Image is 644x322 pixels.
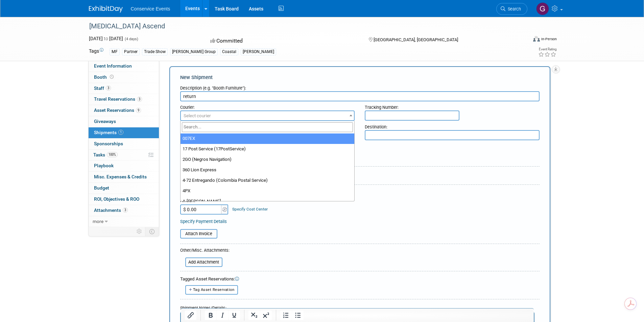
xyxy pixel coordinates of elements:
[505,6,521,11] span: Search
[106,85,111,91] span: 3
[94,96,142,102] span: Travel Reservations
[260,311,272,320] button: Superscript
[536,2,549,15] img: Gayle Reese
[103,36,109,41] span: to
[89,139,159,149] a: Sponsorships
[94,85,111,91] span: Staff
[180,198,229,204] div: Amount
[180,190,540,196] div: Cost:
[123,207,128,213] span: 3
[89,183,159,194] a: Budget
[365,101,540,110] div: Tracking Number:
[181,144,355,154] li: 17 Post Service (17PostService)
[145,227,159,236] td: Toggle Event Tabs
[248,311,260,320] button: Subscript
[94,174,147,179] span: Misc. Expenses & Credits
[217,311,228,320] button: Italic
[94,207,128,213] span: Attachments
[131,6,170,11] span: Conservice Events
[142,48,168,55] div: Trade Show
[185,311,196,320] button: Insert/edit link
[137,97,142,102] span: 3
[89,48,103,55] td: Tags
[487,35,557,45] div: Event Format
[89,6,123,13] img: ExhibitDay
[94,119,116,124] span: Giveaways
[182,122,353,132] input: Search...
[94,196,139,202] span: ROI, Objectives & ROO
[538,48,556,51] div: Event Rating
[89,72,159,83] a: Booth
[89,205,159,216] a: Attachments3
[208,35,358,47] div: Committed
[180,74,540,81] div: New Shipment
[118,130,123,135] span: 1
[181,154,355,165] li: 2GO (Negros Navigation)
[89,150,159,160] a: Tasks100%
[94,163,114,168] span: Playbook
[93,152,118,157] span: Tasks
[110,48,120,55] div: MF
[89,172,159,182] a: Misc. Expenses & Credits
[181,175,355,186] li: 4-72 Entregando (Colombia Postal Service)
[181,186,355,196] li: 4PX
[107,152,118,157] span: 100%
[180,276,540,282] div: Tagged Asset Reservations:
[94,107,141,113] span: Asset Reservations
[89,160,159,171] a: Playbook
[136,108,141,113] span: 9
[181,133,355,144] li: 007EX
[94,130,123,135] span: Shipments
[185,285,238,294] button: Tag Asset Reservation
[94,74,115,80] span: Booth
[193,288,235,292] span: Tag Asset Reservation
[89,83,159,94] a: Staff3
[89,216,159,227] a: more
[94,63,132,69] span: Event Information
[184,113,211,118] span: Select courier
[180,302,534,312] div: Shipment Notes/Details:
[89,116,159,127] a: Giveaways
[180,82,540,91] div: Description (e.g. "Booth Furniture"):
[89,127,159,138] a: Shipments1
[365,121,540,130] div: Destination:
[94,185,109,191] span: Budget
[89,105,159,116] a: Asset Reservations9
[93,219,103,224] span: more
[374,37,458,42] span: [GEOGRAPHIC_DATA], [GEOGRAPHIC_DATA]
[180,219,227,224] a: Specify Payment Details
[170,48,218,55] div: [PERSON_NAME] Group
[94,141,123,146] span: Sponsorships
[181,165,355,175] li: 360 Lion Express
[87,20,517,32] div: [MEDICAL_DATA] Ascend
[541,36,557,42] div: In-Person
[496,3,527,15] a: Search
[89,36,123,41] span: [DATE] [DATE]
[292,311,304,320] button: Bullet list
[220,48,238,55] div: Coastal
[4,3,350,9] body: Rich Text Area. Press ALT-0 for help.
[229,311,240,320] button: Underline
[232,207,268,212] a: Specify Cost Center
[180,101,355,110] div: Courier:
[181,196,355,207] li: A [PERSON_NAME]
[134,227,145,236] td: Personalize Event Tab Strip
[533,36,540,42] img: Format-Inperson.png
[122,48,140,55] div: Partner
[89,94,159,105] a: Travel Reservations3
[280,311,292,320] button: Numbered list
[241,48,276,55] div: [PERSON_NAME]
[180,247,230,255] div: Other/Misc. Attachments:
[89,61,159,72] a: Event Information
[205,311,216,320] button: Bold
[109,74,115,79] span: Booth not reserved yet
[124,37,138,41] span: (4 days)
[89,194,159,205] a: ROI, Objectives & ROO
